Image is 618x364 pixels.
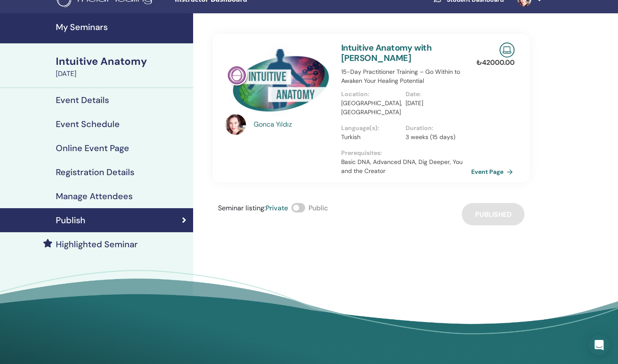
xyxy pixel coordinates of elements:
[56,143,129,153] h4: Online Event Page
[589,335,609,355] div: Open Intercom Messenger
[406,99,465,108] p: [DATE]
[500,42,515,58] img: Live Online Seminar
[266,203,288,212] span: Private
[341,67,470,85] p: 15-Day Practitioner Training – Go Within to Awaken Your Healing Potential
[56,69,188,79] div: [DATE]
[341,158,470,176] p: Basic DNA, Advanced DNA, Dig Deeper, You and the Creator
[56,119,120,129] h4: Event Schedule
[341,133,400,142] p: Turkish
[56,215,85,225] h4: Publish
[56,167,134,177] h4: Registration Details
[225,42,331,117] img: Intuitive Anatomy
[406,90,465,99] p: Date :
[56,95,109,105] h4: Event Details
[56,54,188,69] div: Intuitive Anatomy
[341,124,400,133] p: Language(s) :
[406,133,465,142] p: 3 weeks (15 days)
[309,203,328,212] span: Public
[56,191,133,201] h4: Manage Attendees
[341,149,470,158] p: Prerequisites :
[225,114,246,135] img: default.jpg
[341,90,400,99] p: Location :
[341,99,400,117] p: [GEOGRAPHIC_DATA], [GEOGRAPHIC_DATA]
[341,42,431,64] a: Intuitive Anatomy with [PERSON_NAME]
[406,124,465,133] p: Duration :
[254,119,333,130] a: Gonca Yıldız
[56,239,138,249] h4: Highlighted Seminar
[476,58,515,68] p: ₺ 42000.00
[51,54,193,79] a: Intuitive Anatomy[DATE]
[471,165,516,178] a: Event Page
[218,203,266,212] span: Seminar listing :
[56,22,188,32] h4: My Seminars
